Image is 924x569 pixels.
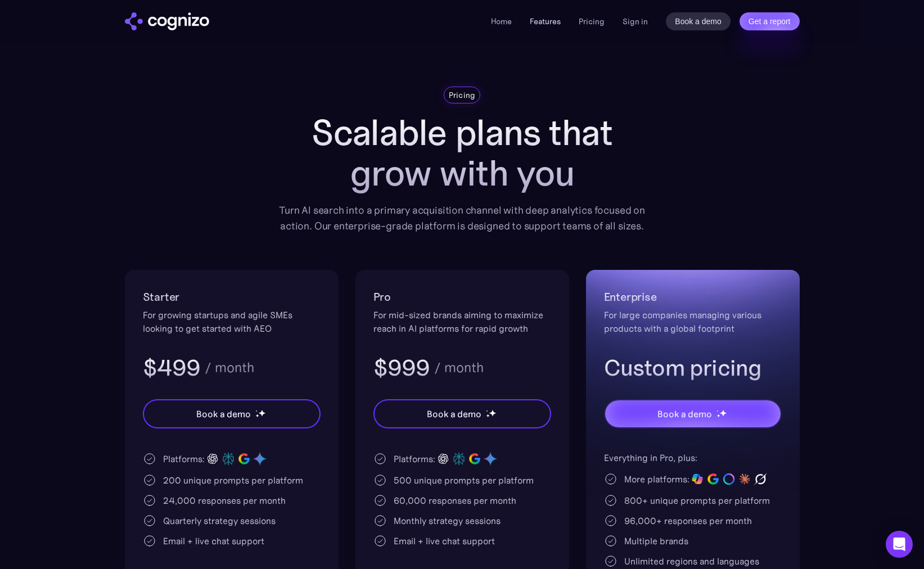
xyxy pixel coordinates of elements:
a: Pricing [579,16,605,26]
div: For mid-sized brands aiming to maximize reach in AI platforms for rapid growth [373,308,551,335]
div: More platforms: [624,472,689,486]
img: star [255,410,257,412]
div: Book a demo [657,407,711,421]
div: Quarterly strategy sessions [163,514,276,527]
a: Book a demostarstarstar [143,399,321,428]
div: Pricing [449,89,476,101]
h3: Custom pricing [604,353,782,382]
div: Turn AI search into a primary acquisition channel with deep analytics focused on action. Our ente... [271,202,653,234]
h3: $999 [373,353,430,382]
h3: $499 [143,353,201,382]
div: For growing startups and agile SMEs looking to get started with AEO [143,308,321,335]
div: 24,000 responses per month [163,494,286,507]
div: Monthly strategy sessions [394,514,501,527]
div: 200 unique prompts per platform [163,473,303,487]
h2: Starter [143,288,321,306]
a: Get a report [740,12,800,30]
img: star [255,414,259,418]
a: Features [530,16,561,26]
img: star [719,409,727,417]
div: 500 unique prompts per platform [394,473,534,487]
div: / month [434,361,484,374]
div: 800+ unique prompts per platform [624,494,770,507]
img: star [716,414,720,418]
div: Everything in Pro, plus: [604,451,782,464]
div: 96,000+ responses per month [624,514,752,527]
div: Email + live chat support [163,534,264,548]
h2: Enterprise [604,288,782,306]
div: / month [205,361,254,374]
div: For large companies managing various products with a global footprint [604,308,782,335]
img: star [486,410,488,412]
div: Platforms: [394,452,435,466]
img: cognizo logo [125,12,209,30]
img: star [489,409,496,417]
div: Book a demo [427,407,481,421]
div: Unlimited regions and languages [624,554,759,568]
img: star [716,410,718,412]
div: Book a demo [196,407,250,421]
div: Open Intercom Messenger [886,531,913,558]
a: Home [491,16,512,26]
div: 60,000 responses per month [394,494,516,507]
div: Email + live chat support [394,534,495,548]
a: Sign in [623,15,648,28]
a: Book a demostarstarstar [604,399,782,428]
a: Book a demostarstarstar [373,399,551,428]
a: Book a demo [666,12,731,30]
img: star [258,409,265,417]
img: star [486,414,490,418]
div: Multiple brands [624,534,688,548]
h2: Pro [373,288,551,306]
h1: Scalable plans that grow with you [271,112,653,193]
a: home [125,12,209,30]
div: Platforms: [163,452,205,466]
